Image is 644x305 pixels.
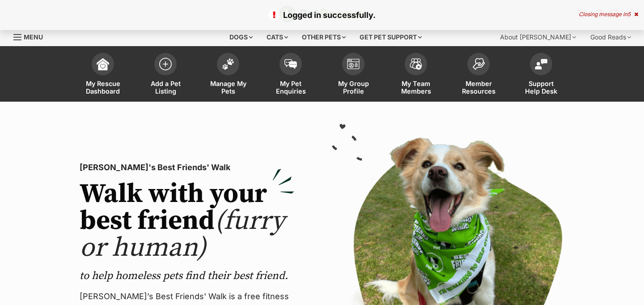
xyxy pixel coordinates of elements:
[83,80,123,95] span: My Rescue Dashboard
[223,28,259,46] div: Dogs
[13,28,49,44] a: Menu
[447,48,510,102] a: Member Resources
[97,58,109,70] img: dashboard-icon-eb2f2d2d3e046f16d808141f083e7271f6b2e854fb5c12c21221c1fb7104beca.svg
[396,80,436,95] span: My Team Members
[259,48,322,102] a: My Pet Enquiries
[521,80,561,95] span: Support Help Desk
[159,58,172,70] img: add-pet-listing-icon-0afa8454b4691262ce3f59096e99ab1cd57d4a30225e0717b998d2c9b9846f56.svg
[222,58,234,70] img: manage-my-pets-icon-02211641906a0b7f246fdf0571729dbe1e7629f14944591b6c1af311fb30b64b.svg
[410,58,422,70] img: team-members-icon-5396bd8760b3fe7c0b43da4ab00e1e3bb1a5d9ba89233759b79545d2d3fc5d0d.svg
[296,28,352,46] div: Other pets
[333,80,373,95] span: My Group Profile
[80,181,294,262] h2: Walk with your best friend
[80,269,294,283] p: to help homeless pets find their best friend.
[494,28,582,46] div: About [PERSON_NAME]
[24,33,43,41] span: Menu
[353,28,428,46] div: Get pet support
[208,80,248,95] span: Manage My Pets
[322,48,385,102] a: My Group Profile
[72,48,134,102] a: My Rescue Dashboard
[271,80,311,95] span: My Pet Enquiries
[535,59,547,69] img: help-desk-icon-fdf02630f3aa405de69fd3d07c3f3aa587a6932b1a1747fa1d2bba05be0121f9.svg
[472,58,485,70] img: member-resources-icon-8e73f808a243e03378d46382f2149f9095a855e16c252ad45f914b54edf8863c.svg
[385,48,447,102] a: My Team Members
[510,48,572,102] a: Support Help Desk
[284,59,297,69] img: pet-enquiries-icon-7e3ad2cf08bfb03b45e93fb7055b45f3efa6380592205ae92323e6603595dc1f.svg
[134,48,197,102] a: Add a Pet Listing
[347,59,360,69] img: group-profile-icon-3fa3cf56718a62981997c0bc7e787c4b2cf8bcc04b72c1350f741eb67cf2f40e.svg
[260,28,294,46] div: Cats
[197,48,259,102] a: Manage My Pets
[145,80,186,95] span: Add a Pet Listing
[80,161,294,174] p: [PERSON_NAME]'s Best Friends' Walk
[458,80,499,95] span: Member Resources
[80,204,285,265] span: (furry or human)
[584,28,637,46] div: Good Reads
